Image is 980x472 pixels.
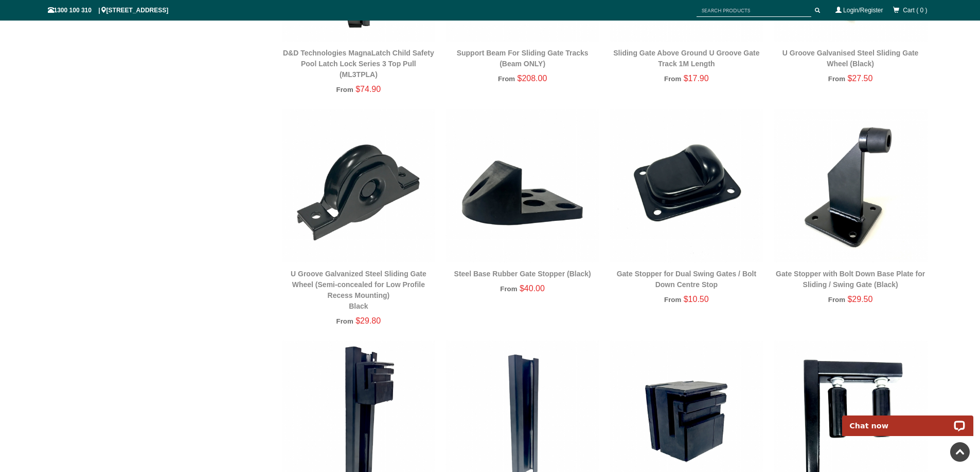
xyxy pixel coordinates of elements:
[282,109,436,262] img: U Groove Galvanized Steel Sliding Gate Wheel (Semi-concealed for Low Profile Recess Mounting) - B...
[776,270,925,289] a: Gate Stopper with Bolt Down Base Plate for Sliding / Swing Gate (Black)
[498,75,515,83] span: From
[835,404,980,436] iframe: LiveChat chat widget
[454,270,591,278] a: Steel Base Rubber Gate Stopper (Black)
[457,49,589,68] a: Support Beam For Sliding Gate Tracks (Beam ONLY)
[843,7,883,14] a: Login/Register
[697,4,811,17] input: SEARCH PRODUCTS
[828,296,845,304] span: From
[664,75,681,83] span: From
[617,270,756,289] a: Gate Stopper for Dual Swing Gates / Bolt Down Centre Stop
[903,7,927,14] span: Cart ( 0 )
[355,316,381,325] span: $29.80
[283,49,434,79] a: D&D Technologies MagnaLatch Child Safety Pool Latch Lock Series 3 Top Pull (ML3TPLA)
[847,295,872,304] span: $29.50
[847,74,872,83] span: $27.50
[828,75,845,83] span: From
[774,109,928,262] img: Gate Stopper with Bolt Down Base Plate for Sliding / Swing Gate (Black) - Gate Warehouse
[518,74,547,83] span: $208.00
[684,74,709,83] span: $17.90
[684,295,709,304] span: $10.50
[336,317,353,325] span: From
[782,49,919,68] a: U Groove Galvanised Steel Sliding Gate Wheel (Black)
[520,284,545,293] span: $40.00
[355,85,381,93] span: $74.90
[291,270,426,310] a: U Groove Galvanized Steel Sliding Gate Wheel (Semi-concealed for Low Profile Recess Mounting)Black
[48,7,169,14] span: 1300 100 310 | [STREET_ADDRESS]
[336,86,353,93] span: From
[500,285,517,293] span: From
[613,49,759,68] a: Sliding Gate Above Ground U Groove Gate Track 1M Length
[664,296,681,304] span: From
[610,109,763,262] img: Gate Stopper for Dual Swing Gates / Bolt Down Centre Stop - Gate Warehouse
[446,109,599,262] img: Steel Base Rubber Gate Stopper (Black) - Gate Warehouse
